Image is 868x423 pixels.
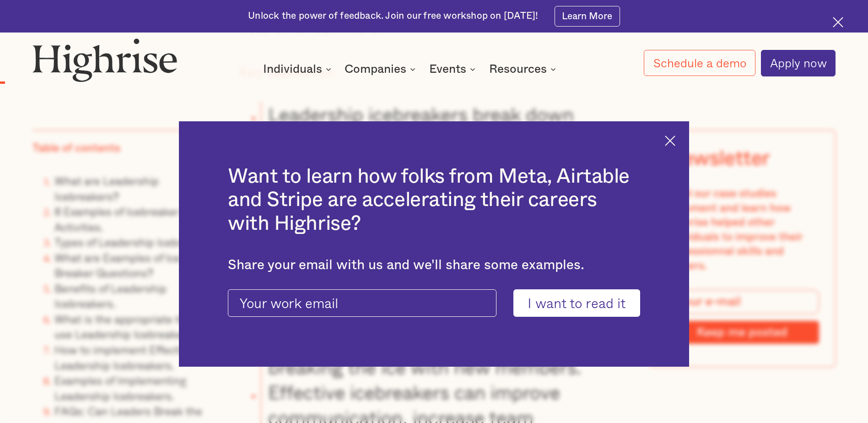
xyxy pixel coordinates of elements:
a: Learn More [555,6,620,27]
input: Your work email [228,289,496,316]
form: current-ascender-blog-article-modal-form [228,289,640,316]
div: Unlock the power of feedback. Join our free workshop on [DATE]! [248,10,538,22]
div: Individuals [263,64,322,75]
img: Cross icon [833,17,843,27]
h2: Want to learn how folks from Meta, Airtable and Stripe are accelerating their careers with Highrise? [228,165,640,236]
img: Cross icon [665,136,675,146]
div: Resources [489,64,559,75]
div: Events [429,64,478,75]
div: Individuals [263,64,334,75]
input: I want to read it [513,289,640,316]
div: Companies [345,64,418,75]
img: Highrise logo [32,38,178,82]
div: Share your email with us and we'll share some examples. [228,257,640,273]
div: Events [429,64,466,75]
a: Schedule a demo [644,50,755,76]
div: Companies [345,64,406,75]
a: Apply now [761,50,836,76]
div: Resources [489,64,547,75]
